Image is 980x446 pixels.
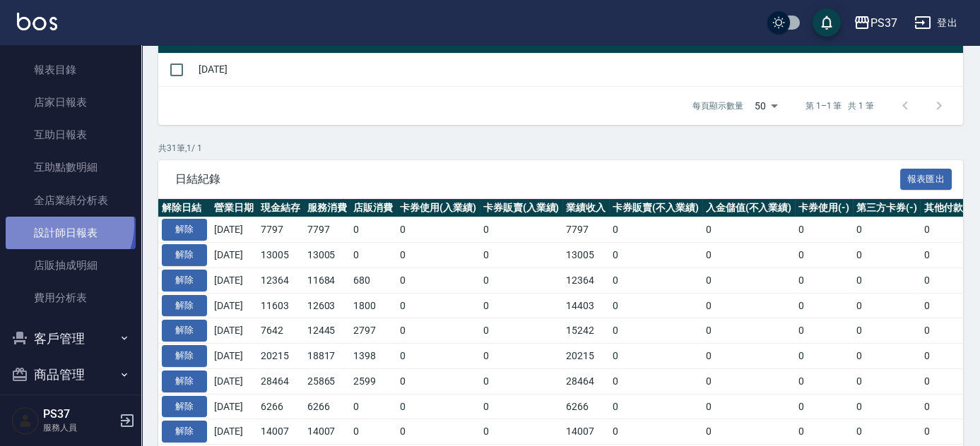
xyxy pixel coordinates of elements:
td: 0 [480,344,563,369]
td: 0 [480,217,563,243]
a: 店家日報表 [6,86,136,119]
td: 680 [350,267,396,293]
td: 0 [702,368,796,394]
td: [DATE] [211,344,257,369]
td: 28464 [562,368,609,394]
td: 0 [702,394,796,419]
button: 報表匯出 [900,169,952,191]
button: 解除 [162,396,207,418]
td: 0 [853,267,921,293]
td: 7642 [257,318,304,344]
td: [DATE] [211,293,257,318]
td: 1800 [350,293,396,318]
td: 0 [609,419,702,445]
td: [DATE] [195,53,963,86]
td: 0 [795,419,853,445]
button: 解除 [162,345,207,367]
td: 0 [480,394,563,419]
a: 費用分析表 [6,282,136,314]
td: 0 [795,394,853,419]
td: 12603 [304,293,350,318]
td: 0 [702,419,796,445]
td: 0 [480,243,563,268]
td: 0 [795,267,853,293]
td: 0 [853,293,921,318]
td: 0 [795,243,853,268]
td: 0 [609,267,702,293]
td: 11684 [304,267,350,293]
td: 0 [396,344,480,369]
img: Person [11,406,40,435]
td: 0 [609,394,702,419]
td: 0 [480,368,563,394]
td: [DATE] [211,267,257,293]
td: 0 [853,243,921,268]
td: 0 [396,419,480,445]
td: 0 [609,293,702,318]
button: 解除 [162,219,207,241]
td: 0 [702,318,796,344]
td: [DATE] [211,419,257,445]
button: 解除 [162,370,207,392]
td: 7797 [562,217,609,243]
td: 13005 [257,243,304,268]
th: 店販消費 [350,199,396,217]
td: [DATE] [211,394,257,419]
td: 0 [350,217,396,243]
a: 互助點數明細 [6,151,136,183]
td: 0 [853,419,921,445]
td: 13005 [304,243,350,268]
button: 解除 [162,320,207,342]
th: 現金結存 [257,199,304,217]
td: 0 [609,344,702,369]
a: 店販抽成明細 [6,249,136,282]
td: 0 [480,293,563,318]
td: 0 [853,318,921,344]
th: 入金儲值(不入業績) [702,199,796,217]
td: 0 [396,368,480,394]
td: 14403 [562,293,609,318]
button: 解除 [162,270,207,291]
button: 商品管理 [6,356,136,393]
td: 0 [350,394,396,419]
a: 全店業績分析表 [6,184,136,217]
th: 第三方卡券(-) [853,199,921,217]
td: 0 [480,419,563,445]
td: 0 [396,267,480,293]
th: 業績收入 [562,199,609,217]
td: 0 [480,267,563,293]
button: 登出 [909,10,963,36]
a: 互助日報表 [6,119,136,151]
td: 0 [702,344,796,369]
td: 7797 [304,217,350,243]
td: 0 [795,344,853,369]
td: 28464 [257,368,304,394]
a: 報表目錄 [6,54,136,86]
button: 解除 [162,421,207,442]
td: 0 [609,217,702,243]
th: 卡券使用(-) [795,199,853,217]
td: 0 [795,318,853,344]
td: 0 [853,368,921,394]
td: 0 [795,293,853,318]
td: 14007 [257,419,304,445]
td: 11603 [257,293,304,318]
td: 7797 [257,217,304,243]
td: 0 [396,243,480,268]
td: 0 [795,217,853,243]
td: 1398 [350,344,396,369]
button: PS37 [848,8,903,37]
td: 0 [702,243,796,268]
th: 卡券使用(入業績) [396,199,480,217]
td: 13005 [562,243,609,268]
span: 日結紀錄 [175,172,900,186]
td: 0 [396,293,480,318]
p: 共 31 筆, 1 / 1 [158,142,963,155]
td: 25865 [304,368,350,394]
td: 0 [609,368,702,394]
td: 12445 [304,318,350,344]
h5: PS37 [43,407,115,421]
th: 卡券販賣(入業績) [480,199,563,217]
td: 18817 [304,344,350,369]
td: 20215 [562,344,609,369]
